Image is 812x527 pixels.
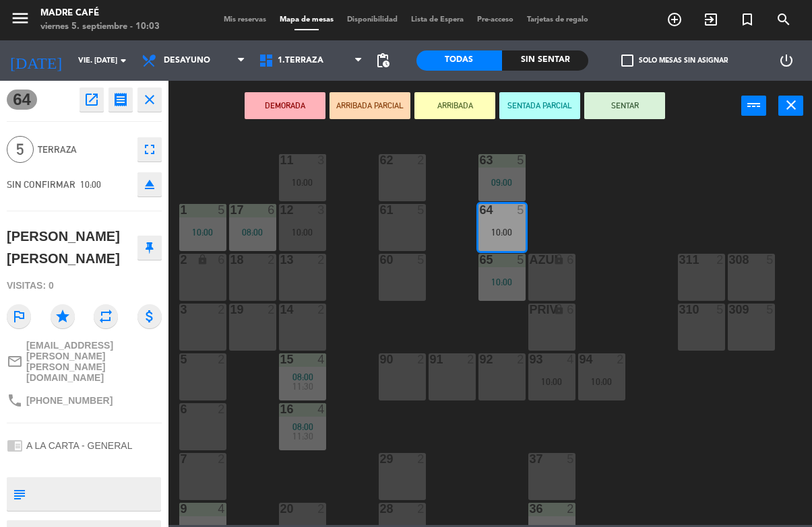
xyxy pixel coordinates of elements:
[245,92,325,119] button: DEMORADA
[317,353,325,365] div: 4
[317,154,325,166] div: 3
[142,141,158,157] i: fullscreen
[776,11,792,28] i: search
[181,403,181,415] div: 6
[417,353,425,365] div: 2
[11,487,26,501] i: subject
[197,254,208,265] i: lock
[137,304,162,328] i: attach_money
[7,353,23,370] i: mail_outline
[739,11,755,28] i: turned_in_not
[621,55,728,67] label: Solo mesas sin asignar
[218,503,226,515] div: 4
[478,277,526,287] div: 10:00
[580,353,580,365] div: 94
[530,453,530,465] div: 37
[280,503,281,515] div: 20
[278,56,323,65] span: 1.Terraza
[7,90,37,110] span: 64
[84,92,100,108] i: open_in_new
[517,254,525,266] div: 5
[380,503,381,515] div: 28
[480,154,480,166] div: 63
[530,353,530,365] div: 93
[517,154,525,166] div: 5
[280,154,281,166] div: 11
[567,254,575,266] div: 6
[7,225,137,269] div: [PERSON_NAME] [PERSON_NAME]
[530,304,530,316] div: PRIV
[578,377,625,386] div: 10:00
[317,254,325,266] div: 2
[142,176,158,192] i: eject
[181,204,181,216] div: 1
[617,353,625,365] div: 2
[218,254,226,266] div: 6
[268,204,276,216] div: 6
[38,142,131,157] span: Terraza
[729,304,730,316] div: 309
[137,87,162,112] button: close
[317,503,325,515] div: 2
[115,52,131,69] i: arrow_drop_down
[279,178,326,187] div: 10:00
[7,274,162,297] div: Visitas: 0
[480,254,480,266] div: 65
[417,453,425,465] div: 2
[470,16,520,24] span: Pre-acceso
[292,381,313,392] span: 11:30
[417,204,425,216] div: 5
[229,227,276,237] div: 08:00
[656,8,693,31] span: RESERVAR MESA
[478,227,526,237] div: 10:00
[181,353,181,365] div: 5
[729,8,766,31] span: Reserva especial
[517,353,525,365] div: 2
[340,16,404,24] span: Disponibilidad
[26,395,113,406] span: [PHONE_NUMBER]
[693,8,729,31] span: WALK IN
[778,96,803,116] button: close
[317,403,325,415] div: 4
[317,304,325,316] div: 2
[414,92,495,119] button: ARRIBADA
[778,52,794,69] i: power_settings_new
[268,304,276,316] div: 2
[528,377,575,386] div: 10:00
[273,16,340,24] span: Mapa de mesas
[7,136,34,163] span: 5
[218,453,226,465] div: 2
[164,56,210,65] span: Desayuno
[7,340,162,383] a: mail_outline[EMAIL_ADDRESS][PERSON_NAME][PERSON_NAME][DOMAIN_NAME]
[530,254,530,266] div: AZUL
[666,11,683,28] i: add_circle_outline
[530,503,530,515] div: 36
[280,304,281,316] div: 14
[10,8,30,28] i: menu
[380,353,381,365] div: 90
[716,304,724,316] div: 5
[783,97,799,113] i: close
[703,11,719,28] i: exit_to_app
[280,254,281,266] div: 13
[502,50,588,71] div: Sin sentar
[26,340,162,383] span: [EMAIL_ADDRESS][PERSON_NAME][PERSON_NAME][DOMAIN_NAME]
[26,440,132,451] span: A LA CARTA - GENERAL
[217,16,273,24] span: Mis reservas
[766,8,802,31] span: BUSCAR
[181,453,181,465] div: 7
[679,254,680,266] div: 311
[766,254,774,266] div: 5
[279,227,326,237] div: 10:00
[218,353,226,365] div: 2
[741,96,766,116] button: power_input
[142,92,158,108] i: close
[430,353,431,365] div: 91
[40,7,160,20] div: Madre Café
[94,304,118,328] i: repeat
[292,431,313,442] span: 11:30
[567,353,575,365] div: 4
[40,20,160,34] div: viernes 5. septiembre - 10:03
[716,254,724,266] div: 2
[766,304,774,316] div: 5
